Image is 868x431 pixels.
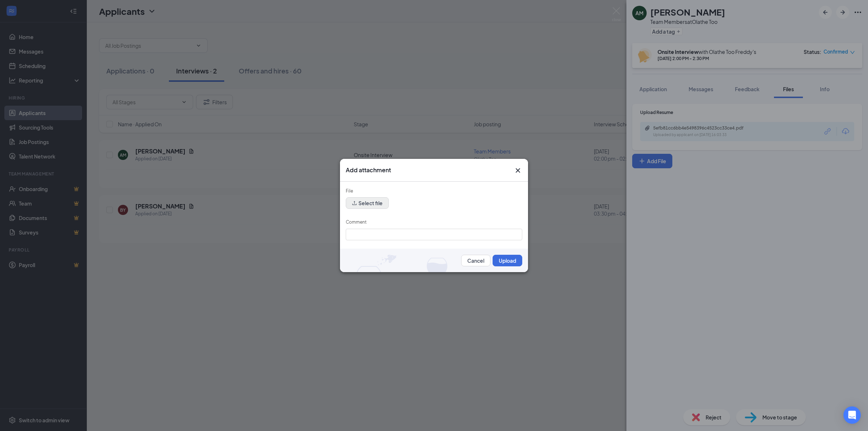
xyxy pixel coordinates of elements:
input: Comment [346,229,522,240]
button: Upload [493,255,522,266]
button: Close [514,166,522,175]
button: Cancel [461,255,490,266]
span: upload [352,200,357,206]
span: upload Select file [346,201,389,207]
label: Comment [346,219,367,225]
div: Open Intercom Messenger [843,406,861,424]
h3: Add attachment [346,166,391,174]
button: upload Select file [346,197,389,209]
label: File [346,188,353,194]
svg: Cross [514,166,522,175]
